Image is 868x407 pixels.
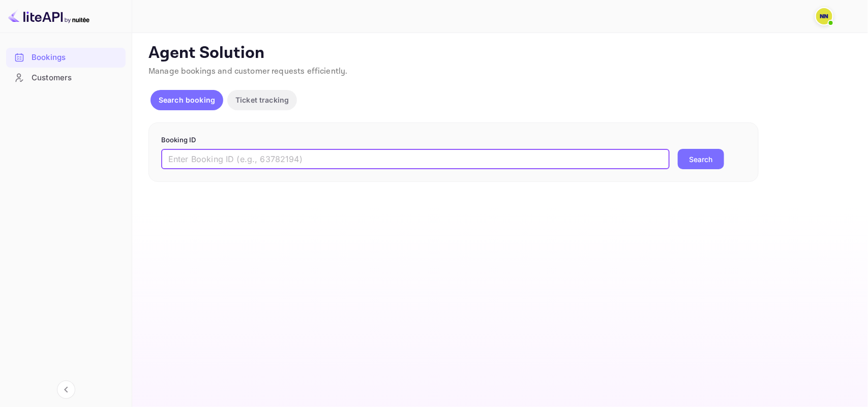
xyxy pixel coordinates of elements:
[235,95,289,105] p: Ticket tracking
[57,381,75,399] button: Collapse navigation
[6,48,126,68] div: Bookings
[32,52,121,64] div: Bookings
[148,43,850,64] p: Agent Solution
[816,8,832,24] img: N/A N/A
[678,149,724,169] button: Search
[6,48,126,67] a: Bookings
[6,68,126,87] a: Customers
[6,68,126,88] div: Customers
[8,8,89,24] img: LiteAPI logo
[148,66,348,77] span: Manage bookings and customer requests efficiently.
[32,72,121,84] div: Customers
[161,149,670,169] input: Enter Booking ID (e.g., 63782194)
[161,135,746,145] p: Booking ID
[159,95,215,105] p: Search booking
